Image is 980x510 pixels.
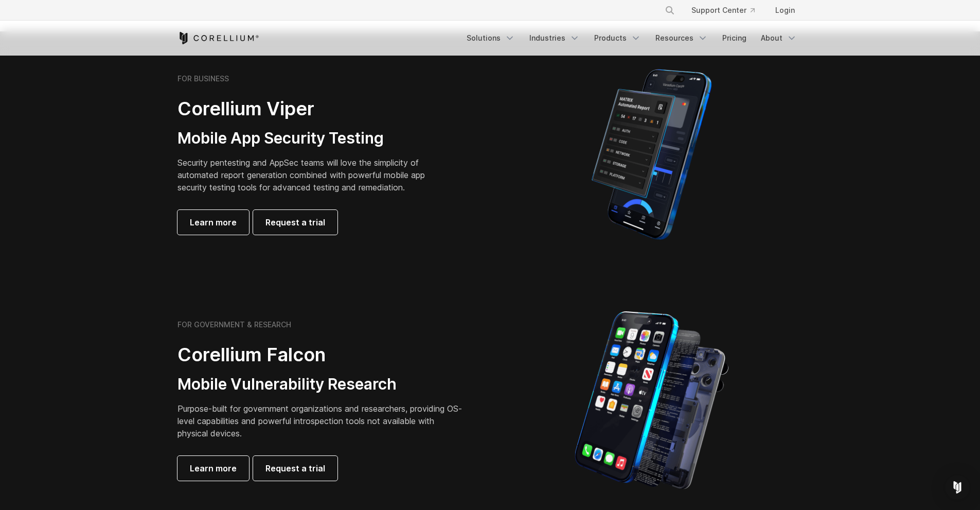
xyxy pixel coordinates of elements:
a: About [755,29,803,47]
img: Corellium MATRIX automated report on iPhone showing app vulnerability test results across securit... [574,64,729,244]
h6: FOR BUSINESS [177,74,229,83]
h6: FOR GOVERNMENT & RESEARCH [177,320,291,329]
span: Request a trial [265,216,325,228]
a: Request a trial [253,456,337,481]
a: Request a trial [253,210,337,235]
a: Solutions [460,29,521,47]
a: Industries [523,29,586,47]
a: Resources [649,29,714,47]
span: Request a trial [265,462,325,474]
img: iPhone model separated into the mechanics used to build the physical device. [574,310,729,490]
a: Pricing [716,29,753,47]
div: Navigation Menu [460,29,803,47]
a: Login [767,1,803,20]
div: Open Intercom Messenger [945,475,970,500]
button: Search [661,1,679,20]
h3: Mobile App Security Testing [177,129,441,148]
a: Learn more [177,210,249,235]
a: Products [588,29,647,47]
a: Corellium Home [177,32,259,44]
h2: Corellium Viper [177,97,441,120]
span: Learn more [190,216,237,228]
h3: Mobile Vulnerability Research [177,375,466,394]
p: Security pentesting and AppSec teams will love the simplicity of automated report generation comb... [177,156,441,194]
a: Learn more [177,456,249,481]
p: Purpose-built for government organizations and researchers, providing OS-level capabilities and p... [177,402,466,439]
h2: Corellium Falcon [177,343,466,366]
div: Navigation Menu [652,1,803,20]
a: Support Center [683,1,763,20]
span: Learn more [190,462,237,474]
